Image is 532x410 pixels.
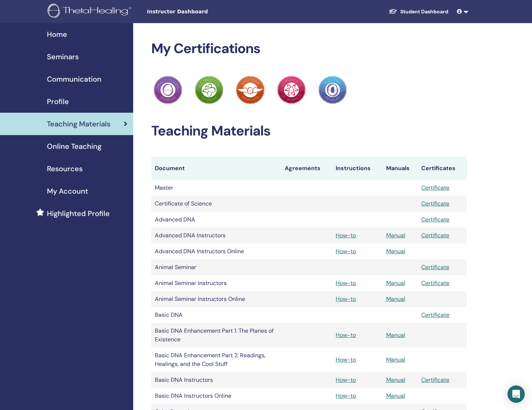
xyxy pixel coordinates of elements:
[151,243,281,259] td: Advanced DNA Instructors Online
[332,157,382,180] th: Instructions
[386,247,405,255] a: Manual
[386,392,405,400] a: Manual
[154,76,182,104] img: Practitioner
[418,157,467,180] th: Certificates
[386,376,405,384] a: Manual
[383,157,418,180] th: Manuals
[47,163,83,174] span: Resources
[421,279,449,287] a: Certificate
[47,51,79,62] span: Seminars
[421,216,449,223] a: Certificate
[151,228,281,243] td: Advanced DNA Instructors
[421,232,449,239] a: Certificate
[47,208,110,219] span: Highlighted Profile
[383,5,454,18] a: Student Dashboard
[47,141,101,152] span: Online Teaching
[421,184,449,191] a: Certificate
[47,96,69,107] span: Profile
[336,356,356,363] a: How-to
[421,311,449,319] a: Certificate
[389,8,397,14] img: graduation-cap-white.svg
[47,74,101,85] span: Communication
[151,259,281,275] td: Animal Seminar
[281,157,332,180] th: Agreements
[195,76,223,104] img: Practitioner
[336,232,356,239] a: How-to
[48,4,134,20] img: logo.png
[151,275,281,291] td: Animal Seminar Instructors
[151,123,467,139] h2: Teaching Materials
[151,388,281,404] td: Basic DNA Instructors Online
[507,385,525,403] div: Open Intercom Messenger
[421,376,449,384] a: Certificate
[47,118,110,129] span: Teaching Materials
[386,331,405,339] a: Manual
[386,279,405,287] a: Manual
[236,76,264,104] img: Practitioner
[147,8,255,16] span: Instructor Dashboard
[151,157,281,180] th: Document
[151,180,281,196] td: Master
[151,212,281,228] td: Advanced DNA
[386,356,405,363] a: Manual
[336,331,356,339] a: How-to
[151,196,281,212] td: Certificate of Science
[151,348,281,372] td: Basic DNA Enhancement Part 2: Readings, Healings, and the Cool Stuff
[386,232,405,239] a: Manual
[336,392,356,400] a: How-to
[151,372,281,388] td: Basic DNA Instructors
[421,200,449,207] a: Certificate
[318,76,346,104] img: Practitioner
[151,307,281,323] td: Basic DNA
[151,291,281,307] td: Animal Seminar Instructors Online
[336,376,356,384] a: How-to
[421,263,449,271] a: Certificate
[151,323,281,348] td: Basic DNA Enhancement Part 1: The Planes of Existence
[277,76,305,104] img: Practitioner
[386,295,405,303] a: Manual
[336,295,356,303] a: How-to
[47,29,67,40] span: Home
[336,247,356,255] a: How-to
[47,186,88,197] span: My Account
[151,40,467,57] h2: My Certifications
[336,279,356,287] a: How-to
